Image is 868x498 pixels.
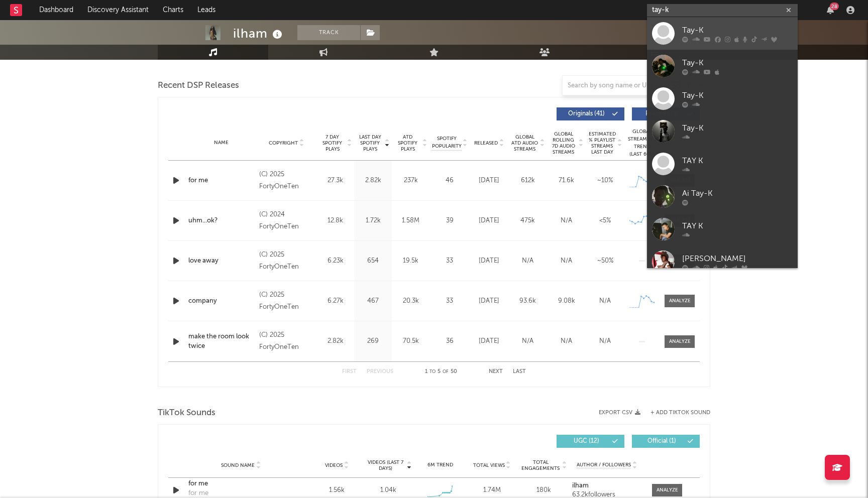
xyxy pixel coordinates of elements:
span: Total Engagements [520,459,561,471]
span: Sound Name [221,462,255,468]
a: [PERSON_NAME] [647,245,798,278]
span: Copyright [269,140,298,146]
div: 467 [357,296,389,306]
div: N/A [550,216,583,226]
span: of [443,369,449,374]
button: UGC(12) [557,435,624,448]
div: ~ 50 % [588,256,622,266]
span: Official ( 1 ) [638,438,685,444]
div: N/A [511,336,545,346]
input: Search for artists [647,4,798,17]
div: 71.6k [550,176,583,186]
div: 1 5 50 [413,366,469,378]
input: Search by song name or URL [563,82,669,90]
div: Global Streaming Trend (Last 60D) [627,128,657,158]
a: Tay-K [647,17,798,50]
div: 654 [357,256,389,266]
div: 2.82k [357,176,389,186]
button: + Add TikTok Sound [650,410,710,416]
div: Tay-K [682,89,793,101]
span: Originals ( 41 ) [563,111,609,117]
div: ~ 10 % [588,176,622,186]
span: to [429,369,436,374]
div: 180k [520,485,567,495]
div: 1.72k [357,216,389,226]
div: 475k [511,216,545,226]
div: Tay-K [682,24,793,36]
div: Name [188,139,254,147]
div: 33 [432,296,467,306]
div: 19.5k [394,256,427,266]
button: Last [513,369,526,375]
div: N/A [588,336,622,346]
a: love away [188,256,254,266]
div: 9.08k [550,296,583,306]
button: Originals(41) [557,107,624,120]
div: TAY K [682,220,793,232]
a: Tay-K [647,82,798,115]
div: 237k [394,176,427,186]
div: [DATE] [472,336,506,346]
div: 39 [432,216,467,226]
button: Next [489,369,503,375]
a: company [188,296,254,306]
span: Videos [325,462,343,468]
a: Tay-K [647,115,798,148]
a: for me [188,479,293,489]
div: [DATE] [472,176,506,186]
div: [PERSON_NAME] [682,253,793,265]
div: Ai Tay-K [682,187,793,199]
div: <5% [588,216,622,226]
div: [DATE] [472,256,506,266]
div: 12.8k [319,216,352,226]
span: Author / Followers [577,462,631,468]
div: 1.74M [469,485,515,495]
div: 70.5k [394,336,427,346]
a: Ai Tay-K [647,180,798,213]
div: N/A [550,336,583,346]
div: make the room look twice [188,332,254,351]
div: N/A [550,256,583,266]
div: (C) 2025 FortyOneTen [259,249,314,273]
div: ilham [233,25,285,42]
div: 27.3k [319,176,352,186]
button: Official(1) [632,435,700,448]
div: N/A [588,296,622,306]
div: 20.3k [394,296,427,306]
div: Tay-K [682,57,793,69]
div: (C) 2025 FortyOneTen [259,289,314,313]
div: 28 [830,3,839,10]
button: Track [297,25,360,40]
div: 269 [357,336,389,346]
div: [DATE] [472,216,506,226]
div: 46 [432,176,467,186]
button: 28 [827,6,834,14]
a: for me [188,176,254,186]
span: Videos (last 7 days) [365,459,406,471]
div: (C) 2025 FortyOneTen [259,169,314,193]
span: ATD Spotify Plays [394,134,421,152]
a: Tay-K [647,50,798,82]
button: Features(9) [632,107,700,120]
div: 612k [511,176,545,186]
span: Released [474,140,498,146]
div: 1.58M [394,216,427,226]
span: Last Day Spotify Plays [357,134,383,152]
div: TAY K [682,155,793,167]
div: 6.27k [319,296,352,306]
span: Global Rolling 7D Audio Streams [550,131,577,155]
a: ilham [572,482,642,489]
span: Estimated % Playlist Streams Last Day [588,131,616,155]
a: uhm...ok? [188,216,254,226]
div: N/A [511,256,545,266]
div: 36 [432,336,467,346]
span: Features ( 9 ) [638,111,685,117]
a: TAY K [647,213,798,245]
span: 7 Day Spotify Plays [319,134,346,152]
button: Export CSV [599,410,640,416]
